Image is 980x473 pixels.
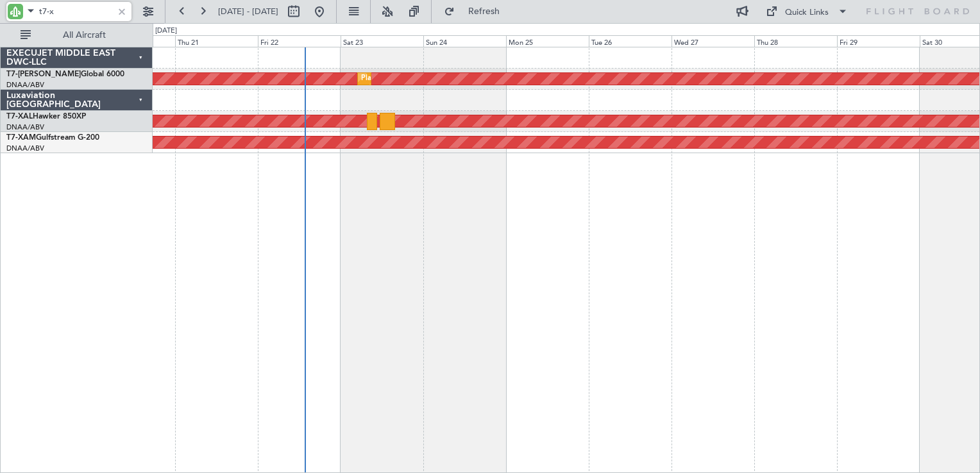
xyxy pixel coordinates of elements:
a: T7-XALHawker 850XP [6,113,86,120]
a: DNAA/ABV [6,80,44,90]
div: Planned Maint Dubai (Al Maktoum Intl) [361,69,487,88]
div: Sat 23 [341,35,423,47]
span: T7-XAM [6,134,36,142]
div: Fri 29 [837,35,920,47]
span: T7-[PERSON_NAME] [6,71,81,78]
a: T7-[PERSON_NAME]Global 6000 [6,71,124,78]
div: Tue 26 [589,35,672,47]
div: Fri 22 [258,35,341,47]
input: A/C (Reg. or Type) [39,2,113,21]
a: T7-XAMGulfstream G-200 [6,134,99,142]
span: [DATE] - [DATE] [218,6,278,17]
div: Wed 27 [672,35,754,47]
span: Refresh [457,7,511,16]
button: Refresh [438,1,515,22]
div: Quick Links [785,6,829,19]
div: Mon 25 [506,35,589,47]
div: [DATE] [155,26,177,37]
span: All Aircraft [33,31,135,40]
a: DNAA/ABV [6,144,44,153]
a: DNAA/ABV [6,122,44,132]
div: Thu 28 [754,35,837,47]
span: T7-XAL [6,113,33,120]
button: Quick Links [759,1,854,22]
button: All Aircraft [14,25,139,46]
div: Thu 21 [175,35,258,47]
div: Sun 24 [423,35,506,47]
